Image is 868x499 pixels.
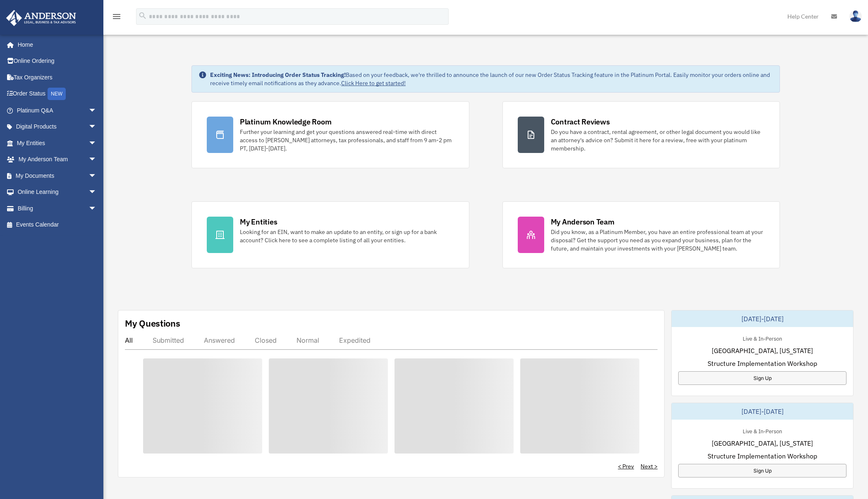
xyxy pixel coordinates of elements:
[125,336,133,344] div: All
[240,217,277,227] div: My Entities
[88,119,105,136] span: arrow_drop_down
[210,71,773,87] div: Based on your feedback, we're thrilled to announce the launch of our new Order Status Tracking fe...
[6,86,109,103] a: Order StatusNEW
[551,217,615,227] div: My Anderson Team
[712,346,813,356] span: [GEOGRAPHIC_DATA], [US_STATE]
[551,117,610,127] div: Contract Reviews
[191,101,469,168] a: Platinum Knowledge Room Further your learning and get your questions answered real-time with dire...
[6,69,109,86] a: Tax Organizers
[210,71,346,79] strong: Exciting News: Introducing Order Status Tracking!
[708,451,817,461] span: Structure Implementation Workshop
[138,11,147,20] i: search
[551,228,765,253] div: Did you know, as a Platinum Member, you have an entire professional team at your disposal? Get th...
[712,438,813,448] span: [GEOGRAPHIC_DATA], [US_STATE]
[204,336,235,344] div: Answered
[88,200,105,217] span: arrow_drop_down
[502,101,780,168] a: Contract Reviews Do you have a contract, rental agreement, or other legal document you would like...
[125,317,180,329] div: My Questions
[736,334,789,342] div: Live & In-Person
[240,117,332,127] div: Platinum Knowledge Room
[6,167,109,184] a: My Documentsarrow_drop_down
[191,201,469,268] a: My Entities Looking for an EIN, want to make an update to an entity, or sign up for a bank accoun...
[6,135,109,151] a: My Entitiesarrow_drop_down
[502,201,780,268] a: My Anderson Team Did you know, as a Platinum Member, you have an entire professional team at your...
[708,358,817,368] span: Structure Implementation Workshop
[672,403,853,420] div: [DATE]-[DATE]
[6,36,105,53] a: Home
[240,128,454,153] div: Further your learning and get your questions answered real-time with direct access to [PERSON_NAM...
[641,462,658,470] a: Next >
[339,336,371,344] div: Expedited
[88,167,105,184] span: arrow_drop_down
[88,184,105,201] span: arrow_drop_down
[153,336,184,344] div: Submitted
[88,151,105,168] span: arrow_drop_down
[112,12,122,21] i: menu
[618,462,634,470] a: < Prev
[4,10,79,26] img: Anderson Advisors Platinum Portal
[678,464,846,478] a: Sign Up
[678,371,846,385] a: Sign Up
[6,200,109,217] a: Billingarrow_drop_down
[6,184,109,201] a: Online Learningarrow_drop_down
[6,119,109,135] a: Digital Productsarrow_drop_down
[297,336,319,344] div: Normal
[551,128,765,153] div: Do you have a contract, rental agreement, or other legal document you would like an attorney's ad...
[672,310,853,327] div: [DATE]-[DATE]
[849,10,862,22] img: User Pic
[112,14,122,21] a: menu
[6,102,109,119] a: Platinum Q&Aarrow_drop_down
[6,53,109,69] a: Online Ordering
[240,228,454,244] div: Looking for an EIN, want to make an update to an entity, or sign up for a bank account? Click her...
[736,426,789,435] div: Live & In-Person
[88,135,105,152] span: arrow_drop_down
[255,336,277,344] div: Closed
[341,79,406,87] a: Click Here to get started!
[6,217,109,233] a: Events Calendar
[88,102,105,119] span: arrow_drop_down
[48,88,66,100] div: NEW
[6,151,109,168] a: My Anderson Teamarrow_drop_down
